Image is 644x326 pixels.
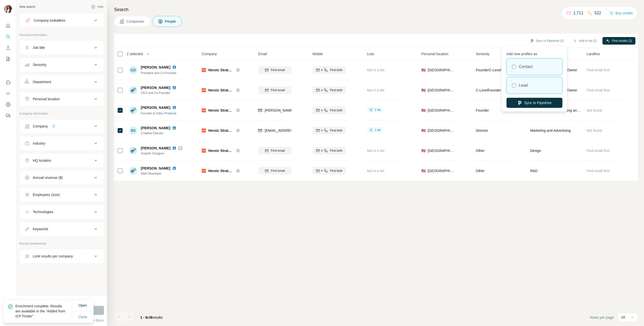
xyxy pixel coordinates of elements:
label: Lead [519,82,528,88]
span: Find email [271,88,285,92]
button: Find emails (2) [602,37,635,45]
p: 1,711 [573,10,583,16]
p: 522 [594,10,601,16]
button: Find both [313,86,346,94]
span: of [147,315,150,319]
span: 1 list [375,128,381,132]
span: [GEOGRAPHIC_DATA] [428,168,455,173]
span: [PERSON_NAME] [141,105,170,110]
span: Find email first [587,169,609,173]
span: Other [476,149,485,153]
button: Find both [313,127,346,134]
span: 🇺🇸 [421,168,426,173]
span: President and Co-Founder [141,71,176,75]
span: [GEOGRAPHIC_DATA] [428,128,455,133]
span: Not found [587,108,602,112]
span: Landline [587,51,600,56]
button: Find email [258,86,291,94]
img: provider findymail logo [258,108,262,113]
button: Quick start [4,21,12,30]
img: LinkedIn logo [172,65,176,69]
button: Feedback [4,111,12,120]
span: Email [258,51,267,56]
img: provider findymail logo [258,128,262,133]
button: Use Surfe API [4,89,12,98]
button: Technologies [20,206,104,218]
span: [PERSON_NAME] [141,65,170,70]
button: HQ location [20,154,104,167]
button: Find email [258,147,291,154]
span: Heroic Strategies [208,148,233,153]
span: Heroic Strategies [208,168,233,173]
span: 6 [150,315,152,319]
div: Job title [33,45,45,50]
button: Find email [258,167,291,175]
button: Seniority [20,59,104,71]
span: C-Level Founder [476,88,501,92]
span: [PERSON_NAME][EMAIL_ADDRESS][DOMAIN_NAME] [265,108,353,112]
span: Founder [476,108,489,112]
span: Mobile [313,51,323,56]
img: LinkedIn logo [172,146,176,150]
span: Find email [271,148,285,153]
img: Logo of Heroic Strategies [202,128,206,133]
span: Founder C-Level [476,68,501,72]
p: 10 [621,315,625,320]
span: Find email [271,68,285,72]
span: Personal location [421,51,448,56]
img: Logo of Heroic Strategies [202,108,206,112]
div: Industry [33,141,45,146]
div: Keywords [33,226,48,232]
span: Open [78,303,87,307]
span: Find both [330,108,343,113]
span: 🇺🇸 [421,108,426,113]
span: [GEOGRAPHIC_DATA] [428,68,455,73]
p: Company information [19,111,104,116]
button: Find both [313,107,346,114]
img: LinkedIn logo [172,106,176,110]
span: 2 selected [127,51,143,56]
div: New search [19,5,35,9]
button: Hide [88,3,107,11]
div: Company lookalikes [34,18,65,23]
img: Logo of Heroic Strategies [202,88,206,92]
button: Department [20,76,104,88]
button: Find both [313,66,346,74]
span: [PERSON_NAME] [141,125,170,131]
button: Close [75,312,91,321]
span: Not in a list [367,169,384,173]
img: Logo of Heroic Strategies [202,169,206,173]
span: [GEOGRAPHIC_DATA] [428,108,455,113]
span: Find both [330,169,343,173]
div: 1 [51,124,57,128]
h4: Search [114,6,638,13]
div: Technologies [33,209,53,214]
img: Logo of Heroic Strategies [202,149,206,153]
button: Find both [313,147,346,154]
div: 41 search results remaining [43,298,80,303]
span: Heroic Strategies [208,88,233,93]
span: Web Developer [141,171,178,176]
span: Find email first [587,149,609,153]
span: Heroic Strategies [208,128,233,133]
span: 1 - 6 [140,315,147,319]
span: [PERSON_NAME] [141,146,170,151]
button: Company lookalikes [20,14,104,26]
button: Find email [258,66,291,74]
img: Avatar [129,167,137,175]
span: Company [202,51,217,56]
button: Sync to Pipedrive (2) [526,37,567,45]
button: Find both [313,167,346,175]
div: Department [33,79,51,84]
button: Employees (size) [20,189,104,201]
span: Find email first [587,88,609,92]
span: Not in a list [367,149,384,153]
span: Seniority [476,51,489,56]
span: Director [476,128,488,133]
button: Add to list (2) [569,37,600,45]
span: [PERSON_NAME] [141,166,170,171]
span: 🇺🇸 [421,88,426,93]
span: 1 list [375,108,381,112]
div: BS [129,126,137,135]
button: Job title [20,42,104,54]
